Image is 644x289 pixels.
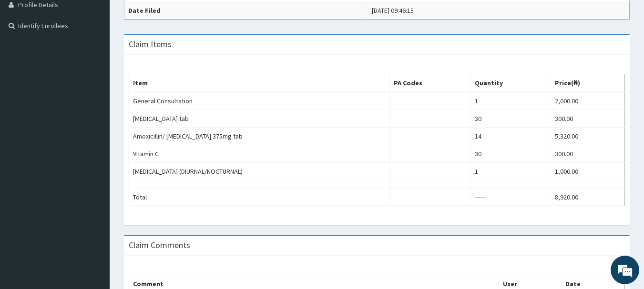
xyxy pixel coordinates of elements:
td: 30 [470,145,551,163]
h3: Claim Items [129,40,172,49]
td: 1,000.00 [551,163,625,180]
div: Chat with us now [50,53,160,66]
td: 2,000.00 [551,92,625,110]
td: 8,920.00 [551,189,625,206]
th: Price(₦) [551,74,625,92]
h3: Claim Comments [129,241,190,249]
span: We're online! [55,85,132,181]
td: [MEDICAL_DATA] (DIURNAL/NOCTURNAL) [129,163,390,180]
th: Item [129,74,390,92]
div: Minimize live chat window [156,5,179,28]
td: Total [129,189,390,206]
td: 30 [470,110,551,128]
td: 14 [470,128,551,145]
td: [MEDICAL_DATA] tab [129,110,390,128]
textarea: Type your message and hit 'Enter' [5,190,182,223]
td: Vitamin C [129,145,390,163]
td: 1 [470,92,551,110]
td: 300.00 [551,145,625,163]
td: ------ [470,189,551,206]
img: d_794563401_company_1708531726252_794563401 [18,48,39,71]
td: Amoxicillin/ [MEDICAL_DATA] 375mg tab [129,128,390,145]
th: PA Codes [389,74,470,92]
th: Date Filed [124,2,368,20]
td: 1 [470,163,551,180]
td: General Consultation [129,92,390,110]
td: 300.00 [551,110,625,128]
td: 5,320.00 [551,128,625,145]
div: [DATE] 09:46:15 [372,6,414,15]
th: Quantity [470,74,551,92]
